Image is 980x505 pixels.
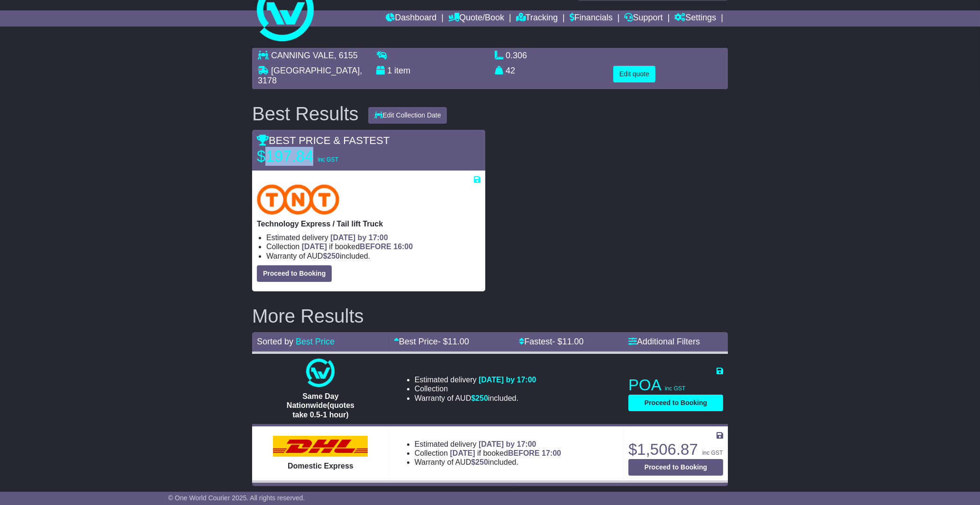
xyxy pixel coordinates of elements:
[271,51,334,60] span: CANNING VALE
[318,156,338,163] span: inc GST
[628,459,723,476] button: Proceed to Booking
[628,440,723,459] p: $1,506.87
[471,394,488,402] span: $
[506,66,515,75] span: 42
[628,376,723,395] p: POA
[674,10,716,27] a: Settings
[479,376,536,384] span: [DATE] by 17:00
[415,458,561,467] li: Warranty of AUD included.
[450,449,475,457] span: [DATE]
[450,449,561,457] span: if booked
[448,337,469,346] span: 11.00
[288,462,354,470] span: Domestic Express
[287,392,354,418] span: Same Day Nationwide(quotes take 0.5-1 hour)
[258,66,362,86] span: , 3178
[506,51,527,60] span: 0.306
[542,449,561,457] span: 17:00
[327,252,340,260] span: 250
[387,66,392,75] span: 1
[415,375,536,384] li: Estimated delivery
[516,10,558,27] a: Tracking
[508,449,540,457] span: BEFORE
[519,337,583,346] a: Fastest- $11.00
[252,306,728,326] h2: More Results
[475,458,488,466] span: 250
[323,252,340,260] span: $
[702,450,723,456] span: inc GST
[368,107,447,124] button: Edit Collection Date
[415,394,536,403] li: Warranty of AUD included.
[562,337,583,346] span: 11.00
[665,385,685,392] span: inc GST
[552,337,583,346] span: - $
[257,337,293,346] span: Sorted by
[257,135,390,146] span: BEST PRICE & FASTEST
[247,103,363,124] div: Best Results
[415,384,536,393] li: Collection
[471,458,488,466] span: $
[306,359,335,387] img: One World Courier: Same Day Nationwide(quotes take 0.5-1 hour)
[570,10,613,27] a: Financials
[168,494,305,502] span: © One World Courier 2025. All rights reserved.
[257,184,339,215] img: TNT Domestic: Technology Express / Tail lift Truck
[334,51,358,60] span: , 6155
[302,243,413,251] span: if booked
[330,234,388,242] span: [DATE] by 17:00
[386,10,436,27] a: Dashboard
[266,252,481,261] li: Warranty of AUD included.
[415,449,561,458] li: Collection
[475,394,488,402] span: 250
[360,243,391,251] span: BEFORE
[296,337,335,346] a: Best Price
[448,10,504,27] a: Quote/Book
[628,337,700,346] a: Additional Filters
[266,233,481,242] li: Estimated delivery
[302,243,327,251] span: [DATE]
[394,66,410,75] span: item
[273,436,368,457] img: DHL: Domestic Express
[438,337,469,346] span: - $
[257,219,481,228] p: Technology Express / Tail lift Truck
[625,10,663,27] a: Support
[479,440,536,448] span: [DATE] by 17:00
[613,66,655,82] button: Edit quote
[266,242,481,251] li: Collection
[257,147,375,166] p: $197.84
[628,395,723,411] button: Proceed to Booking
[394,337,469,346] a: Best Price- $11.00
[415,440,561,449] li: Estimated delivery
[393,243,413,251] span: 16:00
[271,66,360,75] span: [GEOGRAPHIC_DATA]
[257,265,332,282] button: Proceed to Booking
